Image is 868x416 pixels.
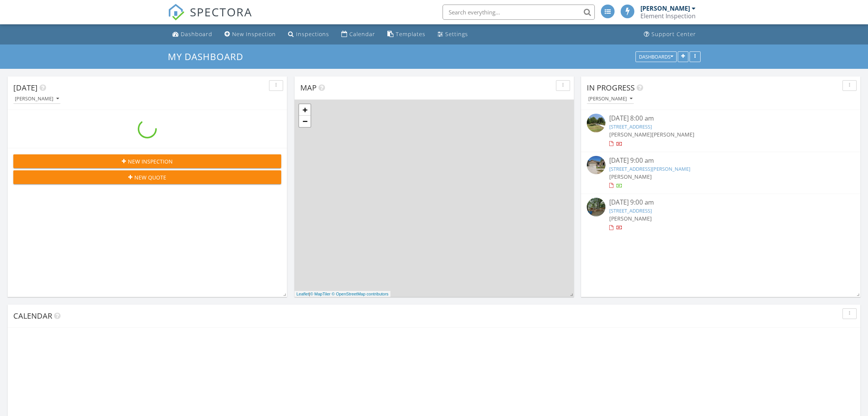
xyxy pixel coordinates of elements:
span: Calendar [13,311,52,321]
a: Dashboard [169,27,215,41]
a: [STREET_ADDRESS][PERSON_NAME] [609,165,690,172]
a: Support Center [641,27,699,41]
div: [DATE] 9:00 am [609,198,833,207]
a: Leaflet [296,292,309,296]
a: Zoom out [299,116,311,127]
span: SPECTORA [190,4,252,20]
img: The Best Home Inspection Software - Spectora [168,4,185,21]
div: New Inspection [232,30,276,38]
div: Settings [445,30,468,38]
span: [PERSON_NAME] [609,131,652,138]
div: Element Inspection [640,12,696,20]
a: New Inspection [221,27,279,41]
img: streetview [587,114,605,132]
a: © OpenStreetMap contributors [332,292,389,296]
a: Inspections [285,27,332,41]
img: 9496575%2Fcover_photos%2F9sU80ieghhMShVnL9ggd%2Fsmall.jpg [587,156,605,175]
a: Settings [435,27,471,41]
span: New Quote [134,173,166,181]
button: [PERSON_NAME] [13,94,61,104]
a: [STREET_ADDRESS] [609,207,652,214]
a: © MapTiler [310,292,331,296]
button: [PERSON_NAME] [587,94,634,104]
a: SPECTORA [168,10,252,26]
a: Calendar [338,27,378,41]
div: Support Center [651,30,696,38]
div: Dashboard [181,30,212,38]
div: | [295,291,390,297]
a: Zoom in [299,104,311,116]
span: [DATE] [13,83,38,93]
input: Search everything... [443,5,595,20]
img: streetview [587,198,605,216]
span: Map [300,83,317,93]
button: New Inspection [13,154,281,168]
span: [PERSON_NAME] [609,173,652,180]
span: [PERSON_NAME] [609,215,652,222]
div: Dashboards [639,54,673,59]
a: [DATE] 9:00 am [STREET_ADDRESS] [PERSON_NAME] [587,198,855,232]
a: [DATE] 9:00 am [STREET_ADDRESS][PERSON_NAME] [PERSON_NAME] [587,156,855,190]
div: Inspections [296,30,329,38]
button: Dashboards [635,51,677,62]
div: [PERSON_NAME] [588,96,632,102]
a: My Dashboard [168,50,250,63]
a: [STREET_ADDRESS] [609,123,652,130]
a: [DATE] 8:00 am [STREET_ADDRESS] [PERSON_NAME][PERSON_NAME] [587,114,855,148]
div: [PERSON_NAME] [15,96,59,102]
span: [PERSON_NAME] [652,131,694,138]
div: Calendar [349,30,375,38]
span: In Progress [587,83,635,93]
div: [DATE] 8:00 am [609,114,833,123]
div: [DATE] 9:00 am [609,156,833,165]
div: Templates [396,30,425,38]
button: New Quote [13,170,281,184]
span: New Inspection [128,157,173,165]
a: Templates [384,27,428,41]
div: [PERSON_NAME] [640,5,690,12]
